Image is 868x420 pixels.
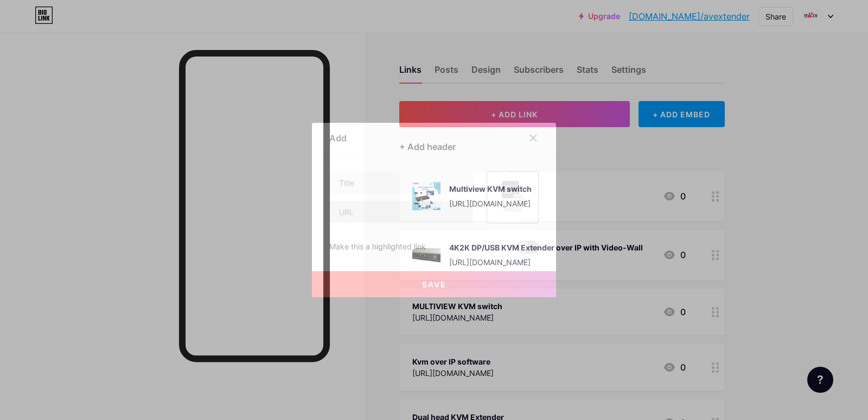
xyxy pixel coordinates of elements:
button: Save [312,271,556,297]
input: Title [330,172,473,193]
div: Add [329,131,347,145]
div: Make this a highlighted link [329,241,426,254]
div: Picture [502,205,524,214]
span: Save [422,280,446,289]
input: URL [330,201,473,223]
